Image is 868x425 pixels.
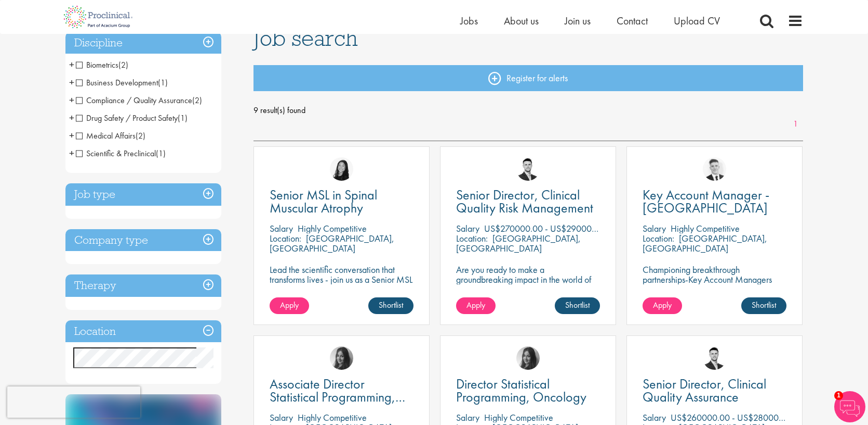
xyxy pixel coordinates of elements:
p: Lead the scientific conversation that transforms lives - join us as a Senior MSL in Spinal Muscul... [270,265,413,294]
a: Senior MSL in Spinal Muscular Atrophy [270,189,413,215]
span: Biometrics [76,59,128,70]
a: 1 [788,118,803,130]
span: Compliance / Quality Assurance [76,95,192,106]
span: Medical Affairs [76,130,136,141]
a: Upload CV [674,14,720,28]
a: Senior Director, Clinical Quality Risk Management [456,189,600,215]
span: Biometrics [76,59,118,70]
a: Senior Director, Clinical Quality Assurance [643,378,786,404]
img: Joshua Godden [516,157,540,181]
span: Associate Director Statistical Programming, Oncology [270,375,405,419]
span: Salary [456,222,479,234]
p: US$260000.00 - US$280000.00 per annum [671,411,836,423]
span: Location: [456,232,488,244]
span: Business Development [76,77,168,88]
h3: Job type [65,183,221,206]
span: Salary [270,222,293,234]
span: Apply [466,299,485,310]
a: Contact [617,14,648,28]
a: Key Account Manager - [GEOGRAPHIC_DATA] [643,189,786,215]
span: (1) [156,148,166,159]
img: Chatbot [834,391,865,422]
h3: Location [65,320,221,343]
img: Nicolas Daniel [703,157,726,181]
span: Compliance / Quality Assurance [76,95,202,106]
img: Joshua Godden [703,346,726,370]
img: Numhom Sudsok [330,157,353,181]
p: US$270000.00 - US$290000.00 per annum [484,222,649,234]
span: + [69,145,74,161]
span: Senior MSL in Spinal Muscular Atrophy [270,186,377,217]
img: Heidi Hennigan [516,346,540,370]
span: Senior Director, Clinical Quality Risk Management [456,186,593,217]
p: [GEOGRAPHIC_DATA], [GEOGRAPHIC_DATA] [643,232,767,254]
span: Scientific & Preclinical [76,148,166,159]
span: Apply [653,299,672,310]
span: Business Development [76,77,158,88]
span: Senior Director, Clinical Quality Assurance [643,375,766,406]
img: Heidi Hennigan [330,346,353,370]
span: Director Statistical Programming, Oncology [456,375,586,406]
p: [GEOGRAPHIC_DATA], [GEOGRAPHIC_DATA] [456,232,581,254]
span: Scientific & Preclinical [76,148,156,159]
span: Salary [643,411,666,423]
span: + [69,92,74,108]
h3: Therapy [65,274,221,297]
a: Apply [456,297,496,314]
span: (1) [158,77,168,88]
a: Apply [270,297,309,314]
a: Apply [643,297,682,314]
span: (1) [178,113,188,123]
p: Highly Competitive [298,222,367,234]
span: + [69,74,74,90]
span: Salary [643,222,666,234]
h3: Discipline [65,32,221,54]
a: Register for alerts [253,65,803,91]
span: (2) [118,59,128,70]
span: Medical Affairs [76,130,145,141]
a: Jobs [460,14,478,28]
p: Highly Competitive [484,411,553,423]
p: Are you ready to make a groundbreaking impact in the world of biotechnology? Join a growing compa... [456,265,600,314]
span: 1 [834,391,843,400]
span: Location: [270,232,301,244]
span: (2) [136,130,145,141]
p: [GEOGRAPHIC_DATA], [GEOGRAPHIC_DATA] [270,232,394,254]
a: Join us [565,14,591,28]
span: Drug Safety / Product Safety [76,113,188,123]
span: 9 result(s) found [253,103,803,118]
span: Job search [253,24,358,52]
span: Drug Safety / Product Safety [76,113,178,123]
p: Championing breakthrough partnerships-Key Account Managers turn biotech innovation into lasting c... [643,265,786,304]
span: + [69,128,74,143]
span: Location: [643,232,674,244]
p: Highly Competitive [298,411,367,423]
a: Shortlist [368,297,413,314]
span: Salary [270,411,293,423]
span: (2) [192,95,202,106]
span: Salary [456,411,479,423]
iframe: reCAPTCHA [7,386,140,418]
span: + [69,110,74,126]
span: Apply [280,299,299,310]
span: + [69,57,74,72]
a: Shortlist [555,297,600,314]
h3: Company type [65,229,221,252]
a: About us [504,14,539,28]
p: Highly Competitive [671,222,740,234]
